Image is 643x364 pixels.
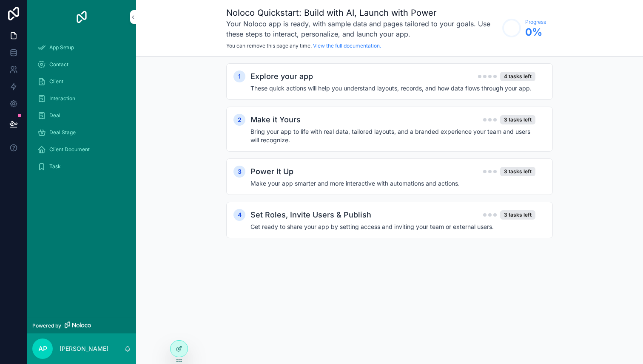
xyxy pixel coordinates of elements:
span: Contact [49,61,68,68]
a: Task [32,159,131,174]
a: Client [32,74,131,89]
a: Client Document [32,142,131,157]
div: scrollable content [27,34,136,185]
a: Contact [32,57,131,72]
span: Client [49,78,63,85]
span: AP [38,344,47,354]
span: Deal Stage [49,129,76,136]
a: View the full documentation. [313,42,381,49]
h3: Your Noloco app is ready, with sample data and pages tailored to your goals. Use these steps to i... [226,19,498,39]
span: App Setup [49,44,74,51]
span: Deal [49,112,60,119]
span: Progress [525,19,546,25]
a: Deal [32,108,131,123]
span: Interaction [49,95,75,102]
span: Client Document [49,146,90,153]
h1: Noloco Quickstart: Build with AI, Launch with Power [226,7,498,19]
a: Powered by [27,318,136,333]
p: [PERSON_NAME] [60,344,108,353]
span: You can remove this page any time. [226,42,312,49]
a: App Setup [32,40,131,55]
a: Interaction [32,91,131,106]
a: Deal Stage [32,125,131,140]
span: Task [49,163,61,170]
span: 0 % [525,25,546,39]
span: Powered by [32,322,61,329]
img: App logo [75,10,88,24]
